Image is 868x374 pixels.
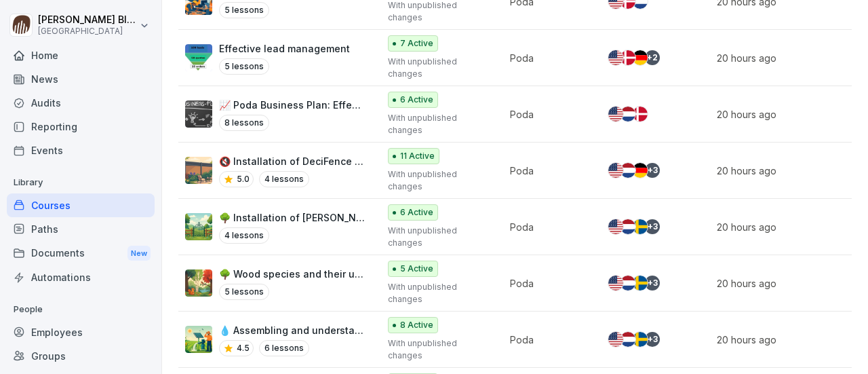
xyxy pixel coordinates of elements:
[400,37,433,50] p: 7 Active
[185,213,212,240] img: jizd591trzcmgkwg7phjhdyp.png
[645,276,660,291] div: + 3
[510,164,585,178] p: Poda
[38,26,137,36] p: [GEOGRAPHIC_DATA]
[400,263,433,275] p: 5 Active
[510,333,585,347] p: Poda
[219,267,365,281] p: 🌳 Wood species and their use at [GEOGRAPHIC_DATA]
[185,100,212,128] img: wy6jvvzx1dplnljbx559lfsf.png
[38,14,137,26] p: [PERSON_NAME] Blaak
[608,163,623,178] img: us.svg
[633,107,648,121] img: dk.svg
[400,150,435,162] p: 11 Active
[717,164,855,178] p: 20 hours ago
[219,41,350,56] p: Effective lead management
[259,171,309,187] p: 4 lessons
[219,115,269,131] p: 8 lessons
[400,206,433,219] p: 6 Active
[185,269,212,297] img: gb4uxy99b9loxgm7rcriajjo.png
[259,340,309,356] p: 6 lessons
[7,193,155,217] a: Courses
[219,284,269,300] p: 5 lessons
[7,344,155,368] a: Groups
[608,332,623,347] img: us.svg
[620,107,635,121] img: nl.svg
[633,276,648,291] img: se.svg
[7,241,155,266] div: Documents
[388,337,487,362] p: With unpublished changes
[219,154,365,168] p: 🔇 Installation of DeciFence noise fences
[219,227,269,244] p: 4 lessons
[620,276,635,291] img: nl.svg
[717,333,855,347] p: 20 hours ago
[645,163,660,178] div: + 3
[717,220,855,234] p: 20 hours ago
[237,342,250,354] p: 4.5
[219,58,269,75] p: 5 lessons
[620,163,635,178] img: nl.svg
[645,50,660,65] div: + 2
[7,138,155,162] a: Events
[388,225,487,249] p: With unpublished changes
[388,168,487,193] p: With unpublished changes
[388,56,487,80] p: With unpublished changes
[608,107,623,121] img: us.svg
[608,276,623,291] img: us.svg
[219,323,365,337] p: 💧 Assembling and understanding the solar powered field pump
[510,220,585,234] p: Poda
[510,51,585,65] p: Poda
[633,50,648,65] img: de.svg
[219,210,365,225] p: 🌳 Installation of [PERSON_NAME] Fence and [PERSON_NAME][GEOGRAPHIC_DATA]
[7,172,155,193] p: Library
[608,50,623,65] img: us.svg
[717,276,855,291] p: 20 hours ago
[633,219,648,234] img: se.svg
[219,98,365,112] p: 📈 Poda Business Plan: Effective Planning and Strategy
[400,94,433,106] p: 6 Active
[645,219,660,234] div: + 3
[219,2,269,18] p: 5 lessons
[388,281,487,305] p: With unpublished changes
[185,157,212,184] img: thgb2mx0bhcepjhojq3x82qb.png
[633,163,648,178] img: de.svg
[237,173,250,185] p: 5.0
[620,50,635,65] img: dk.svg
[620,332,635,347] img: nl.svg
[620,219,635,234] img: nl.svg
[510,107,585,121] p: Poda
[645,332,660,347] div: + 3
[7,43,155,67] a: Home
[608,219,623,234] img: us.svg
[127,246,151,261] div: New
[510,276,585,291] p: Poda
[717,107,855,121] p: 20 hours ago
[7,241,155,266] a: DocumentsNew
[388,112,487,136] p: With unpublished changes
[7,320,155,344] a: Employees
[633,332,648,347] img: se.svg
[7,91,155,115] a: Audits
[400,319,433,331] p: 8 Active
[7,299,155,320] p: People
[717,51,855,65] p: 20 hours ago
[7,217,155,241] a: Paths
[185,326,212,353] img: akw15qmbc8lz96rhhyr6ygo8.png
[7,115,155,138] a: Reporting
[7,265,155,289] a: Automations
[7,67,155,91] a: News
[185,44,212,71] img: ii4te864lx8a59yyzo957qwk.png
